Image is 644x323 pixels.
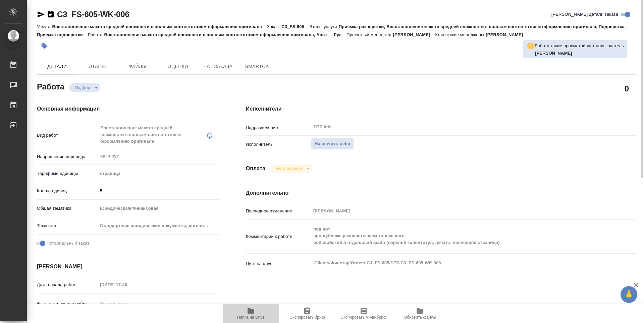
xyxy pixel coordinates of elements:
div: страница [98,168,219,179]
button: Подбор [73,85,92,90]
a: C3_FS-605-WK-006 [57,10,129,19]
p: [PERSON_NAME] [393,32,435,37]
p: Панькина Анна [535,50,624,57]
button: Скопировать бриф [279,304,335,323]
input: Пустое поле [98,280,156,289]
h4: Основная информация [37,105,219,113]
div: Юридическая/Финансовая [98,203,219,214]
span: Этапы [81,62,113,71]
h2: Работа [37,80,64,92]
button: Добавить тэг [37,39,52,53]
p: Этапы услуги [309,24,339,29]
p: Последнее изменение [246,208,311,214]
span: Обновить файлы [404,315,436,320]
p: Подразделение [246,124,311,131]
h4: Исполнители [246,105,637,113]
button: Не оплачена [274,166,304,171]
p: Тематика [37,222,98,229]
p: [PERSON_NAME] [486,32,528,37]
p: Восстановление макета средней сложности с полным соответствием оформлению оригинала [52,24,267,29]
p: Общая тематика [37,205,98,212]
p: Клиентские менеджеры [435,32,486,37]
p: Восстановление макета средней сложности с полным соответствием оформлению оригинала, Англ → Рус [104,32,346,37]
button: Обновить файлы [392,304,448,323]
span: 🙏 [623,287,635,302]
div: Подбор [69,83,100,92]
span: Скопировать мини-бриф [340,315,386,320]
p: Вид работ [37,132,98,139]
input: Пустое поле [98,299,156,309]
textarea: /Clients/Финстар/Orders/C3_FS-605/DTP/C3_FS-605-WK-006 [311,257,604,269]
p: Проектный менеджер [346,32,393,37]
p: Направление перевода [37,153,98,160]
p: Работа [88,32,104,37]
span: Оценки [162,62,194,71]
button: Скопировать ссылку для ЯМессенджера [37,10,45,18]
p: Исполнитель [246,141,311,148]
h4: [PERSON_NAME] [37,263,219,271]
span: Чат заказа [202,62,234,71]
span: Папка на Drive [237,315,265,320]
span: Детали [41,62,73,71]
h2: 0 [625,83,629,94]
h4: Оплата [246,165,266,173]
p: Комментарий к работе [246,233,311,240]
textarea: под нот при дубляже разверстываем только англ бойснийский в отдельный файл (верхний колонтитул, п... [311,223,604,248]
p: Путь на drive [246,260,311,267]
button: Скопировать ссылку [47,10,55,18]
p: Дата начала работ [37,281,98,288]
p: C3_FS-605 [281,24,309,29]
p: Заказ: [267,24,281,29]
button: Назначить себя [311,138,354,150]
b: [PERSON_NAME] [535,51,572,56]
input: ✎ Введи что-нибудь [98,186,219,196]
span: [PERSON_NAME] детали заказа [551,11,618,18]
span: Файлы [121,62,154,71]
p: Факт. дата начала работ [37,301,98,307]
span: Нотариальный заказ [47,240,89,247]
p: Тарифные единицы [37,170,98,177]
input: Пустое поле [311,206,604,216]
p: Работу также просматривает пользователь [535,43,624,49]
button: 🙏 [621,286,637,303]
span: Назначить себя [315,140,350,148]
span: SmartCat [242,62,274,71]
div: Стандартные юридические документы, договоры, уставы [98,220,219,232]
button: Папка на Drive [223,304,279,323]
div: Подбор [271,164,312,173]
p: Услуга [37,24,52,29]
button: Скопировать мини-бриф [335,304,392,323]
span: Скопировать бриф [289,315,325,320]
h4: Дополнительно [246,189,637,197]
p: Кол-во единиц [37,188,98,194]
